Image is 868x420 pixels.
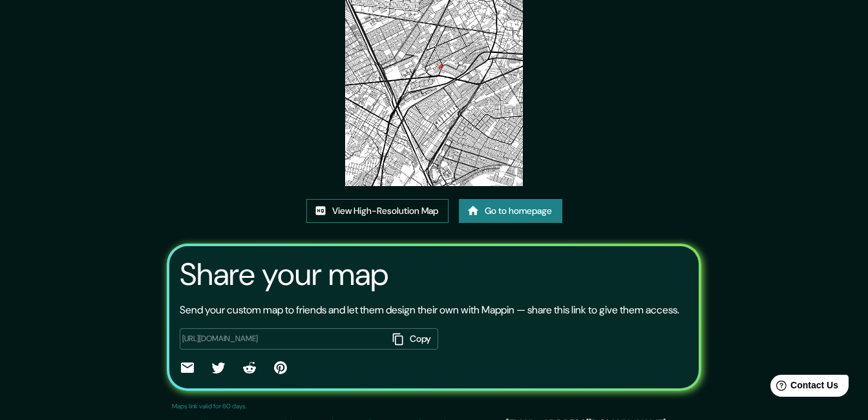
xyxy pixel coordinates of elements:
[180,302,679,318] p: Send your custom map to friends and let them design their own with Mappin — share this link to gi...
[388,328,438,350] button: Copy
[180,257,388,293] h3: Share your map
[459,199,562,223] a: Go to homepage
[306,199,449,223] a: View High-Resolution Map
[172,401,247,411] p: Maps link valid for 60 days.
[753,370,854,406] iframe: Help widget launcher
